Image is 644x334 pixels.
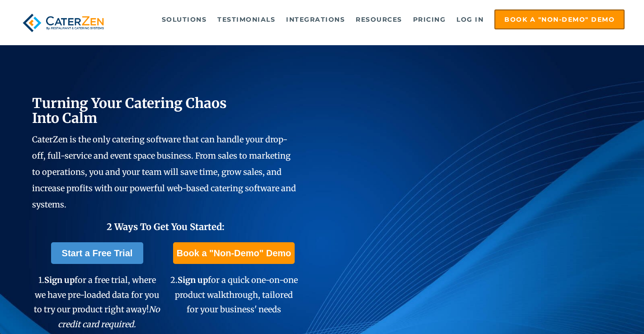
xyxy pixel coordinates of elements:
a: Start a Free Trial [51,242,144,264]
a: Solutions [157,10,212,28]
a: Integrations [282,10,349,28]
span: 1. for a free trial, where we have pre-loaded data for you to try our product right away! [34,275,160,329]
em: No credit card required. [58,304,160,329]
a: Log in [452,10,488,28]
a: Book a "Non-Demo" Demo [494,9,625,29]
a: Book a "Non-Demo" Demo [173,242,295,264]
a: Resources [351,10,407,28]
a: Pricing [409,10,451,28]
span: 2. for a quick one-on-one product walkthrough, tailored for your business' needs [170,275,298,315]
div: Navigation Menu [123,9,625,29]
span: Sign up [178,275,208,285]
iframe: Help widget launcher [564,299,634,324]
span: Turning Your Catering Chaos Into Calm [32,94,227,127]
img: caterzen [19,9,108,36]
a: Testimonials [213,10,280,28]
span: 2 Ways To Get You Started: [107,221,225,232]
span: CaterZen is the only catering software that can handle your drop-off, full-service and event spac... [32,134,296,210]
span: Sign up [44,275,75,285]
